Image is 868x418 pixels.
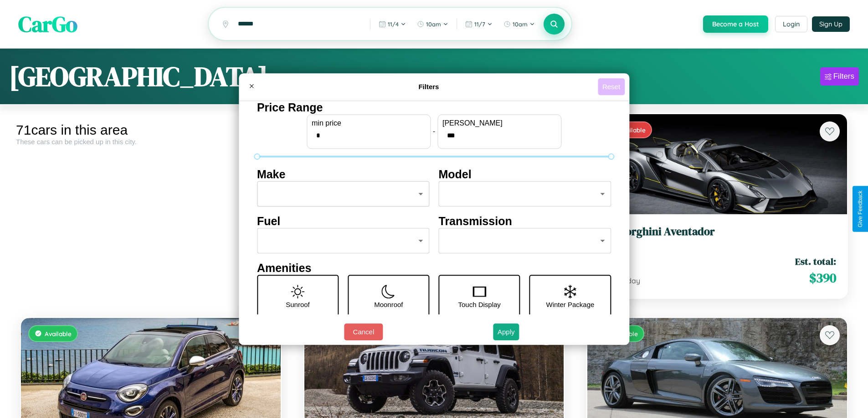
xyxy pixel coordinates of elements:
[857,191,863,227] div: Give Feedback
[426,20,441,28] span: 10am
[257,168,430,181] h4: Make
[388,20,399,28] span: 11 / 4
[513,20,528,28] span: 10am
[433,125,435,137] p: -
[257,215,430,228] h4: Fuel
[412,17,453,31] button: 10am
[598,225,836,247] a: Lamborghini Aventador2021
[809,269,836,287] span: $ 390
[775,16,807,32] button: Login
[598,78,625,95] button: Reset
[546,298,595,311] p: Winter Package
[598,225,836,238] h3: Lamborghini Aventador
[16,138,286,146] div: These cars can be picked up in this city.
[45,330,72,337] span: Available
[812,16,850,32] button: Sign Up
[442,119,556,127] label: [PERSON_NAME]
[257,101,611,114] h4: Price Range
[621,276,640,285] span: / day
[257,262,611,275] h4: Amenities
[499,17,539,31] button: 10am
[703,15,768,33] button: Become a Host
[795,255,836,268] span: Est. total:
[493,323,519,340] button: Apply
[461,17,497,31] button: 11/7
[820,67,859,86] button: Filters
[374,298,403,311] p: Moonroof
[16,122,286,138] div: 71 cars in this area
[833,72,854,81] div: Filters
[439,215,611,228] h4: Transmission
[374,17,411,31] button: 11/4
[439,168,611,181] h4: Model
[474,20,485,28] span: 11 / 7
[344,323,383,340] button: Cancel
[18,9,77,39] span: CarGo
[286,298,310,311] p: Sunroof
[458,298,500,311] p: Touch Display
[312,119,426,127] label: min price
[9,58,268,95] h1: [GEOGRAPHIC_DATA]
[260,83,598,91] h4: Filters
